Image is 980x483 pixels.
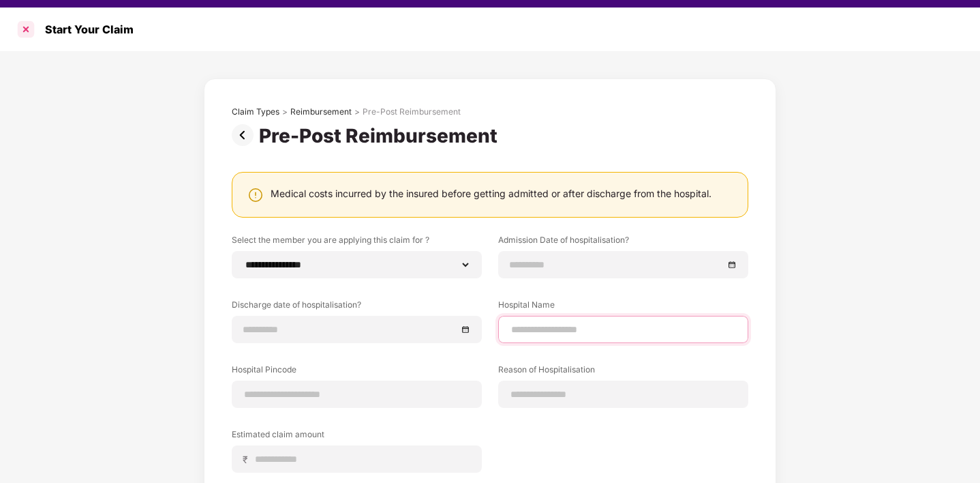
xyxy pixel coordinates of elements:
[354,106,360,117] div: >
[282,106,288,117] div: >
[498,299,748,316] label: Hospital Name
[232,106,279,117] div: Claim Types
[232,299,482,316] label: Discharge date of hospitalisation?
[232,124,259,146] img: svg+xml;base64,PHN2ZyBpZD0iUHJldi0zMngzMiIgeG1sbnM9Imh0dHA6Ly93d3cudzMub3JnLzIwMDAvc3ZnIiB3aWR0aD...
[290,106,352,117] div: Reimbursement
[232,234,482,251] label: Select the member you are applying this claim for ?
[271,187,711,200] div: Medical costs incurred by the insured before getting admitted or after discharge from the hospital.
[498,234,748,251] label: Admission Date of hospitalisation?
[363,106,461,117] div: Pre-Post Reimbursement
[232,428,482,445] label: Estimated claim amount
[259,124,503,147] div: Pre-Post Reimbursement
[243,453,254,466] span: ₹
[498,364,748,381] label: Reason of Hospitalisation
[37,23,134,36] div: Start Your Claim
[232,364,482,381] label: Hospital Pincode
[247,187,264,203] img: svg+xml;base64,PHN2ZyBpZD0iV2FybmluZ18tXzI0eDI0IiBkYXRhLW5hbWU9Ildhcm5pbmcgLSAyNHgyNCIgeG1sbnM9Im...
